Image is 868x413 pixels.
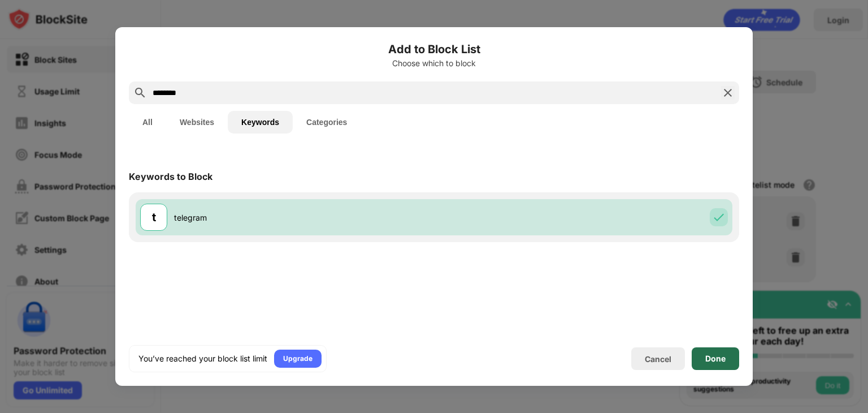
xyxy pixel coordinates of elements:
button: Websites [166,111,228,134]
div: Upgrade [283,353,313,364]
div: telegram [174,212,434,223]
div: You’ve reached your block list limit [138,353,267,364]
img: search-close [721,86,735,100]
div: Cancel [645,354,671,364]
button: All [129,111,166,134]
div: Done [705,354,726,363]
h6: Add to Block List [129,41,739,58]
img: search.svg [133,86,147,100]
div: Keywords to Block [129,171,212,182]
button: Keywords [228,111,293,134]
button: Categories [293,111,361,134]
div: Choose which to block [129,59,739,68]
div: t [152,209,156,226]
